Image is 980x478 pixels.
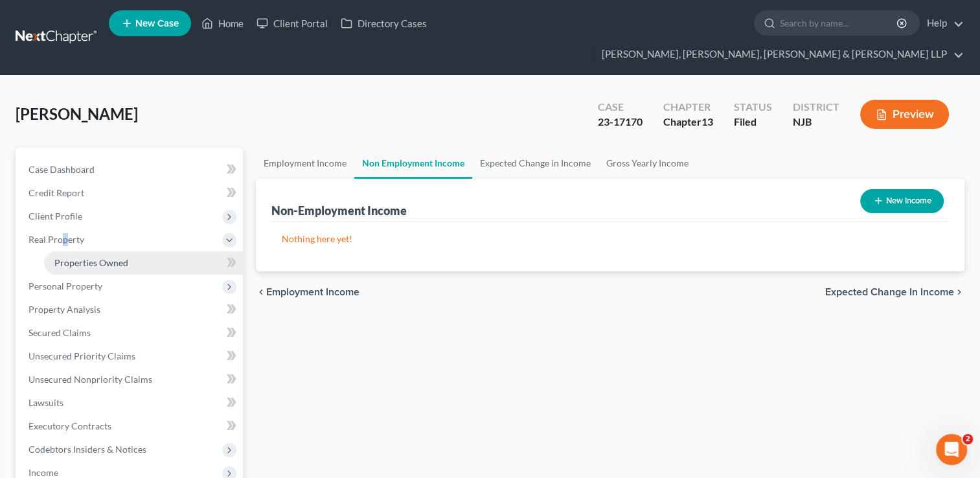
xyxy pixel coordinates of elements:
a: Expected Change in Income [472,148,598,179]
span: Properties Owned [54,257,128,268]
i: chevron_right [954,287,964,297]
a: Gross Yearly Income [598,148,696,179]
span: 13 [701,115,713,128]
span: Real Property [28,234,84,245]
div: Filed [734,115,772,130]
span: Case Dashboard [28,164,95,175]
button: Preview [860,100,949,129]
a: Unsecured Priority Claims [18,345,243,368]
div: Chapter [663,115,713,130]
a: Non Employment Income [354,148,472,179]
div: NJB [793,115,839,130]
a: Property Analysis [18,298,243,321]
span: Expected Change in Income [825,287,954,297]
a: Directory Cases [334,12,433,35]
a: Case Dashboard [18,158,243,181]
button: chevron_left Employment Income [256,287,359,297]
span: Unsecured Nonpriority Claims [28,374,152,385]
span: Income [28,467,58,478]
span: Codebtors Insiders & Notices [28,444,146,455]
span: Personal Property [28,280,102,291]
span: 2 [963,434,973,444]
span: [PERSON_NAME] [16,104,138,123]
p: Nothing here yet! [282,233,939,245]
button: New Income [860,189,944,213]
div: District [793,100,839,115]
a: [PERSON_NAME], [PERSON_NAME], [PERSON_NAME] & [PERSON_NAME] LLP [595,43,964,66]
div: 23-17170 [598,115,643,130]
a: Credit Report [18,181,243,205]
span: New Case [135,19,179,28]
span: Unsecured Priority Claims [28,350,135,361]
span: Credit Report [28,187,84,198]
a: Home [195,12,250,35]
a: Help [920,12,964,35]
a: Lawsuits [18,391,243,415]
span: Executory Contracts [28,420,111,431]
a: Employment Income [256,148,354,179]
span: Client Profile [28,211,82,222]
input: Search by name... [780,11,898,35]
i: chevron_left [256,287,266,297]
span: Property Analysis [28,304,100,315]
div: Status [734,100,772,115]
a: Client Portal [250,12,334,35]
button: Expected Change in Income chevron_right [825,287,964,297]
span: Lawsuits [28,397,63,408]
div: Case [598,100,643,115]
a: Executory Contracts [18,415,243,438]
span: Employment Income [266,287,359,297]
iframe: Intercom live chat [936,434,967,465]
div: Non-Employment Income [271,203,407,218]
span: Secured Claims [28,327,91,338]
a: Properties Owned [44,251,243,275]
div: Chapter [663,100,713,115]
a: Secured Claims [18,321,243,345]
a: Unsecured Nonpriority Claims [18,368,243,391]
